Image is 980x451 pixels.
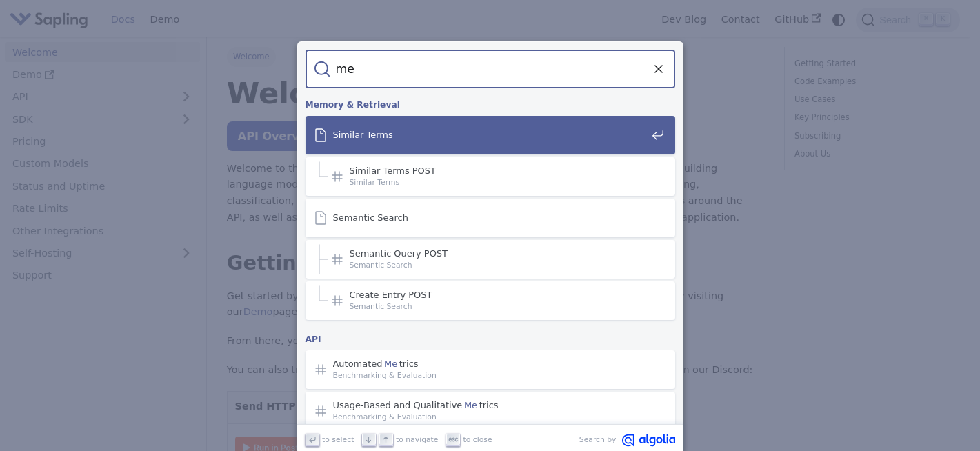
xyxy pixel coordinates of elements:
[306,240,675,279] a: Semantic Query POST​Semantic Search
[448,434,459,445] svg: Escape key
[306,350,675,389] a: AutomatedMetrics​Benchmarking & Evaluation
[306,199,675,237] a: Semantic Search
[650,61,667,77] button: Clear the query
[306,392,675,430] a: Usage-Based and QualitativeMetrics​Benchmarking & Evaluation
[333,411,646,423] span: Benchmarking & Evaluation
[396,434,438,445] span: to navigate
[462,398,479,412] mark: Me
[322,434,354,445] span: to select
[303,88,678,116] div: Memory & Retrieval
[303,323,678,350] div: API
[363,434,374,445] svg: Arrow down
[579,434,617,447] span: Search by
[579,434,675,447] a: Search byAlgolia
[333,399,646,411] span: Usage-Based and Qualitative trics​
[330,50,650,88] input: Search docs
[350,301,646,312] span: Semantic Search
[333,129,646,141] span: Similar Terms
[622,434,675,447] svg: Algolia
[307,434,317,445] svg: Enter key
[350,259,646,271] span: Semantic Search
[333,358,646,370] span: Automated trics​
[306,281,675,320] a: Create Entry POST​Semantic Search
[381,434,391,445] svg: Arrow up
[463,434,492,445] span: to close
[333,370,646,381] span: Benchmarking & Evaluation
[350,289,646,301] span: Create Entry POST​
[350,248,646,259] span: Semantic Query POST​
[350,165,646,177] span: Similar Terms POST​
[306,116,675,154] a: Similar Terms
[306,157,675,196] a: Similar Terms POST​Similar Terms
[350,177,646,188] span: Similar Terms
[382,357,399,370] mark: Me
[333,212,646,223] span: Semantic Search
